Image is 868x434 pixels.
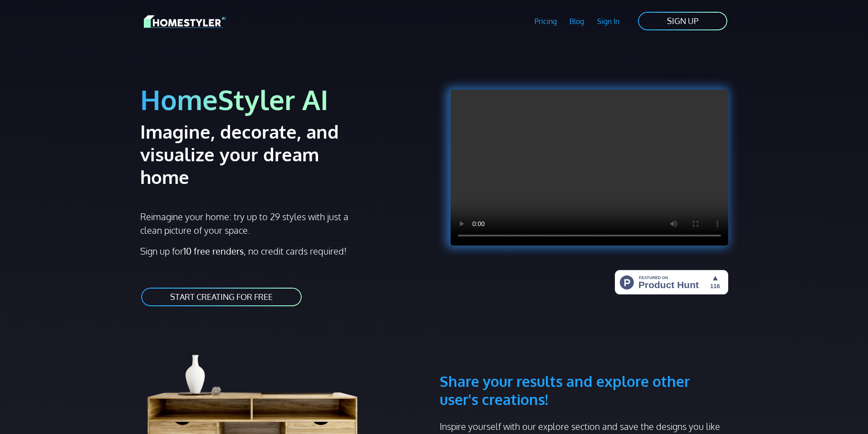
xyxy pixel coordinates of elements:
[144,14,226,29] img: HomeStyler AI logo
[637,11,728,31] a: SIGN UP
[140,120,371,188] h2: Imagine, decorate, and visualize your dream home
[183,245,244,257] strong: 10 free renders
[591,11,626,32] a: Sign In
[528,11,563,32] a: Pricing
[140,287,303,307] a: START CREATING FOR FREE
[440,329,728,409] h3: Share your results and explore other user's creations!
[615,270,728,294] img: HomeStyler AI - Interior Design Made Easy: One Click to Your Dream Home | Product Hunt
[563,11,591,32] a: Blog
[140,82,429,116] h1: HomeStyler AI
[140,244,429,258] p: Sign up for , no credit cards required!
[140,210,357,237] p: Reimagine your home: try up to 29 styles with just a clean picture of your space.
